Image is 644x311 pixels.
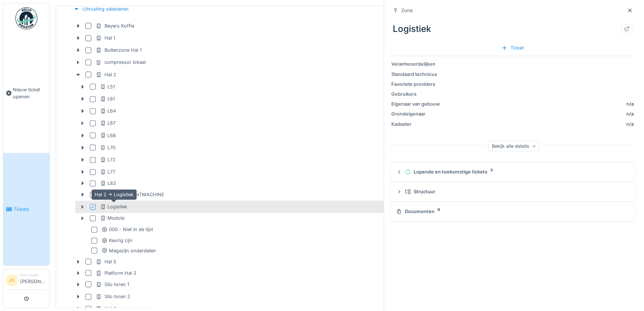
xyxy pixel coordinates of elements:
[96,281,129,288] div: Silo toren 1
[13,86,47,100] span: Nieuw ticket openen
[391,71,447,78] div: Standaard technicus
[391,121,447,128] div: Kadaster
[100,144,116,151] div: L70
[102,247,156,254] div: Magazijn onderdelen
[450,121,634,128] div: n/a
[102,237,132,244] div: Keurig Lijn
[488,141,539,151] div: Bekijk alle details
[100,180,116,187] div: L83
[405,168,626,175] div: Lopende en toekomstige tickets
[401,7,413,14] div: Zone
[6,275,17,286] li: JV
[390,19,635,39] div: Logistiek
[393,165,632,179] summary: Lopende en toekomstige tickets3
[396,208,626,215] div: Documenten
[405,188,626,195] div: Structuur
[91,189,137,200] div: Hal 2 -> Logistiek
[96,59,146,66] div: compressor lokaal
[20,272,47,288] li: [PERSON_NAME]
[100,120,116,127] div: L67
[3,33,50,153] a: Nieuw ticket openen
[100,203,127,210] div: Logistiek
[498,43,526,53] div: Ticket
[393,205,632,218] summary: Documenten0
[14,206,47,213] span: Tickets
[100,83,115,90] div: L51
[393,185,632,198] summary: Structuur
[96,293,130,300] div: Silo toren 2
[391,110,447,117] div: Grondeigenaar
[391,61,447,67] div: Verantwoordelijken
[96,270,136,277] div: Platform Hal 2
[391,100,447,107] div: Eigenaar van gebouw
[100,95,115,102] div: L61
[71,4,132,14] div: Uitrusting selecteren
[102,226,153,233] div: 000 - Niet in de lijst
[626,100,634,107] div: n/a
[15,7,37,29] img: Badge_color-CXgf-gQk.svg
[100,107,116,114] div: L64
[391,81,447,88] div: Favoriete providers
[100,132,116,139] div: L68
[391,91,447,98] div: Gebruikers
[20,272,47,278] div: Aanvrager
[100,156,116,163] div: L72
[96,34,115,41] div: Hal 1
[100,168,115,175] div: L77
[450,110,634,117] div: n/a
[3,153,50,266] a: Tickets
[96,71,116,78] div: Hal 2
[96,47,142,54] div: Buitenzone Hal 1
[96,258,116,265] div: Hal 5
[96,22,134,29] div: Beyers Koffie
[6,272,47,290] a: JV Aanvrager[PERSON_NAME]
[100,215,124,222] div: Modula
